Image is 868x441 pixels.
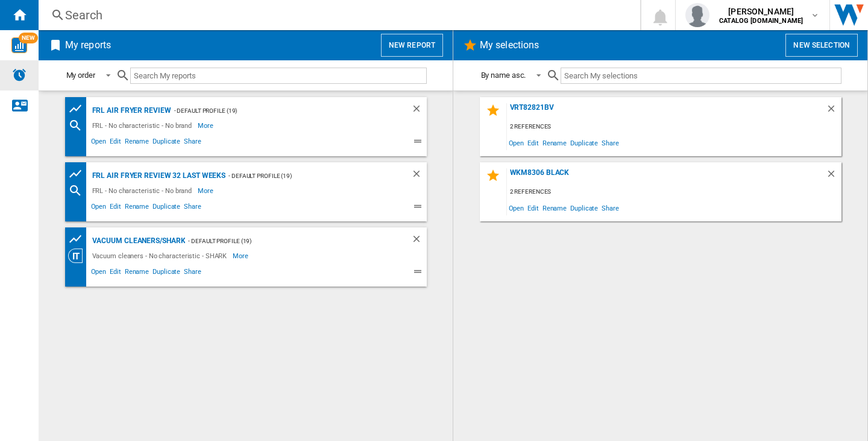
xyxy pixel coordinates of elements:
[600,200,621,216] span: Share
[381,34,443,57] button: New report
[89,136,108,150] span: Open
[123,201,151,215] span: Rename
[526,135,541,151] span: Edit
[68,167,89,182] div: Product prices grid
[785,34,858,57] button: New selection
[477,34,541,57] h2: My selections
[541,135,568,151] span: Rename
[89,183,198,198] div: FRL - No characteristic - No brand
[151,136,182,150] span: Duplicate
[600,135,621,151] span: Share
[89,249,233,263] div: Vacuum cleaners - No characteristic - SHARK
[68,232,89,247] div: Product prices grid
[561,68,841,84] input: Search My selections
[68,183,89,198] div: Search
[411,168,427,183] div: Delete
[108,201,123,215] span: Edit
[685,3,709,27] img: profile.jpg
[89,118,198,133] div: FRL - No characteristic - No brand
[89,266,108,281] span: Open
[225,168,386,183] div: - Default profile (19)
[123,136,151,150] span: Rename
[507,103,826,119] div: VRT82821BV
[182,201,203,215] span: Share
[12,68,27,82] img: alerts-logo.svg
[719,17,803,25] b: CATALOG [DOMAIN_NAME]
[130,68,427,84] input: Search My reports
[123,266,151,281] span: Rename
[65,7,609,24] div: Search
[171,103,387,118] div: - Default profile (19)
[68,249,89,263] div: Category View
[411,103,427,118] div: Delete
[541,200,568,216] span: Rename
[481,71,526,80] div: By name asc.
[185,233,386,249] div: - Default profile (19)
[719,5,803,17] span: [PERSON_NAME]
[507,135,526,151] span: Open
[66,71,95,80] div: My order
[826,168,841,185] div: Delete
[63,34,113,57] h2: My reports
[411,233,427,249] div: Delete
[507,168,826,185] div: WKM8306 black
[182,266,203,281] span: Share
[108,136,123,150] span: Edit
[89,103,171,118] div: FRL Air Fryer Review
[89,233,186,249] div: Vacuum cleaners/SHARK
[89,168,226,183] div: FRL Air Fryer Review 32 last weeks
[108,266,123,281] span: Edit
[19,33,38,43] span: NEW
[826,103,841,119] div: Delete
[507,185,841,200] div: 2 references
[507,119,841,135] div: 2 references
[151,266,182,281] span: Duplicate
[568,200,600,216] span: Duplicate
[198,183,215,198] span: More
[568,135,600,151] span: Duplicate
[198,118,215,133] span: More
[89,201,108,215] span: Open
[151,201,182,215] span: Duplicate
[507,200,526,216] span: Open
[233,249,250,263] span: More
[11,37,27,53] img: wise-card.svg
[68,101,89,116] div: Product prices grid
[526,200,541,216] span: Edit
[182,136,203,150] span: Share
[68,118,89,133] div: Search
